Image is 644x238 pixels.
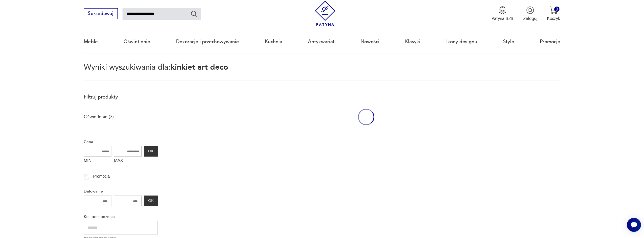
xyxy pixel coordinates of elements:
[523,16,537,21] p: Zaloguj
[627,218,641,232] iframe: Smartsupp widget button
[550,6,557,14] img: Ikona koszyka
[114,157,142,166] label: MAX
[84,213,158,220] p: Kraj pochodzenia
[144,196,158,206] button: OK
[84,8,118,19] button: Sprzedawaj
[84,64,560,81] p: Wyniki wyszukiwania dla:
[84,113,114,121] a: Oświetlenie (3)
[492,16,513,21] p: Patyna B2B
[84,12,118,16] a: Sprzedawaj
[492,6,513,21] button: Patyna B2B
[84,138,158,145] p: Cena
[176,30,239,53] a: Dekoracje i przechowywanie
[523,6,537,21] button: Zaloguj
[405,30,420,53] a: Klasyki
[312,1,338,26] img: Patyna - sklep z meblami i dekoracjami vintage
[360,30,379,53] a: Nowości
[503,30,514,53] a: Style
[526,6,534,14] img: Ikonka użytkownika
[84,188,158,195] p: Datowanie
[499,6,506,14] img: Ikona medalu
[540,30,560,53] a: Promocje
[446,30,477,53] a: Ikony designu
[265,30,282,53] a: Kuchnia
[93,173,110,180] p: Promocja
[190,10,198,17] button: Szukaj
[84,94,158,100] p: Filtruj produkty
[144,146,158,157] button: OK
[84,157,111,166] label: MIN
[84,30,98,53] a: Meble
[554,7,559,12] div: 0
[547,16,560,21] p: Koszyk
[547,6,560,21] button: 0Koszyk
[308,30,335,53] a: Antykwariat
[124,30,150,53] a: Oświetlenie
[492,6,513,21] a: Ikona medaluPatyna B2B
[358,91,374,143] div: oval-loading
[171,62,228,72] span: kinkiet art deco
